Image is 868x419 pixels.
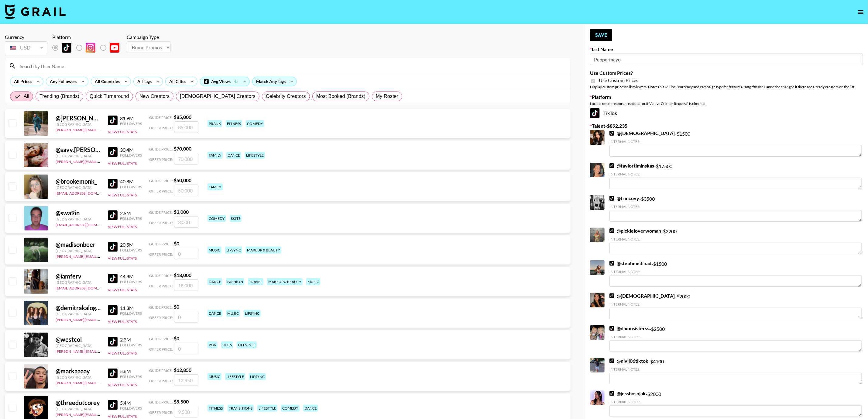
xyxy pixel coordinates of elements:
[208,278,222,285] div: dance
[86,43,95,53] img: Instagram
[609,204,862,209] div: Internal Notes:
[56,122,101,126] div: [GEOGRAPHIC_DATA]
[56,146,101,154] div: @ savv.[PERSON_NAME]
[723,85,762,89] em: for bookers using this list
[228,405,254,412] div: transitions
[120,153,142,158] div: Followers
[149,157,173,162] span: Offer Price:
[609,334,862,339] div: Internal Notes:
[855,6,867,18] button: open drawer
[609,195,862,222] div: - $ 3500
[609,261,614,266] img: TikTok
[590,101,863,106] div: Locked once creators are added, or if "Active Creator Request" is checked.
[244,310,261,317] div: lipsync
[56,158,146,164] a: [PERSON_NAME][EMAIL_ADDRESS][DOMAIN_NAME]
[108,369,118,378] img: TikTok
[56,190,117,196] a: [EMAIL_ADDRESS][DOMAIN_NAME]
[376,93,398,100] span: My Roster
[174,279,198,291] input: 18,000
[174,311,198,323] input: 0
[599,77,638,83] span: Use Custom Prices
[609,163,862,189] div: - $ 17500
[303,405,318,412] div: dance
[609,260,651,266] a: @stephmedinad
[208,215,226,222] div: comedy
[174,343,198,354] input: 0
[609,367,862,372] div: Internal Notes:
[56,154,101,158] div: [GEOGRAPHIC_DATA]
[609,269,862,274] div: Internal Notes:
[108,116,118,125] img: TikTok
[208,152,223,159] div: family
[174,216,198,228] input: 3,000
[108,210,118,220] img: TikTok
[174,114,191,120] strong: $ 85,000
[56,248,101,253] div: [GEOGRAPHIC_DATA]
[56,379,146,385] a: [PERSON_NAME][EMAIL_ADDRESS][DOMAIN_NAME]
[230,215,242,222] div: skits
[108,400,118,410] img: TikTok
[208,247,221,254] div: music
[609,228,614,233] img: TikTok
[246,120,264,127] div: comedy
[149,115,173,120] span: Guide Price:
[120,210,142,216] div: 2.9M
[120,368,142,374] div: 5.6M
[52,34,124,40] div: Platform
[609,131,614,136] img: TikTok
[149,315,173,320] span: Offer Price:
[149,178,173,183] span: Guide Price:
[56,411,203,417] a: [PERSON_NAME][EMAIL_ADDRESS][PERSON_NAME][PERSON_NAME][DOMAIN_NAME]
[208,183,223,190] div: family
[208,373,221,380] div: music
[16,61,567,71] input: Search by User Name
[609,163,654,169] a: @taylortiminskas
[174,406,198,417] input: 9,500
[252,77,297,86] div: Match Any Tags
[174,209,189,215] strong: $ 3,000
[609,390,646,396] a: @jessbosnjak
[120,273,142,279] div: 44.8M
[56,241,101,248] div: @ madisonbeer
[609,196,614,201] img: TikTok
[56,367,101,375] div: @ markaaaay
[120,400,142,406] div: 5.4M
[108,274,118,283] img: TikTok
[590,85,863,89] div: Display custom prices to list viewers. Note: This will lock currency and campaign type . Cannot b...
[174,374,198,386] input: 12,850
[174,304,179,310] strong: $ 0
[149,210,173,215] span: Guide Price:
[609,293,675,299] a: @[DEMOGRAPHIC_DATA]
[609,228,661,234] a: @pickleloverwoman
[174,399,189,404] strong: $ 9,500
[609,237,862,241] div: Internal Notes:
[56,126,146,132] a: [PERSON_NAME][EMAIL_ADDRESS][DOMAIN_NAME]
[306,278,320,285] div: music
[149,242,173,246] span: Guide Price:
[120,185,142,189] div: Followers
[149,126,173,130] span: Offer Price:
[174,121,198,133] input: 85,000
[139,93,170,100] span: New Creators
[149,368,173,373] span: Guide Price:
[120,279,142,284] div: Followers
[149,410,173,415] span: Offer Price:
[56,399,101,407] div: @ threedotcorey
[609,325,649,331] a: @dixonsisterss
[56,407,101,411] div: [GEOGRAPHIC_DATA]
[56,336,101,343] div: @ westcol
[127,34,171,40] div: Campaign Type
[174,335,179,341] strong: $ 0
[609,130,675,136] a: @[DEMOGRAPHIC_DATA]
[226,278,244,285] div: fashion
[180,93,256,100] span: [DEMOGRAPHIC_DATA] Creators
[56,114,101,122] div: @ [PERSON_NAME].[PERSON_NAME]
[56,312,101,316] div: [GEOGRAPHIC_DATA]
[5,40,47,55] div: Currency is locked to USD
[120,337,142,343] div: 2.3M
[120,305,142,311] div: 11.3M
[108,161,137,166] button: View Full Stats
[149,305,173,310] span: Guide Price:
[120,147,142,153] div: 30.4M
[108,193,137,197] button: View Full Stats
